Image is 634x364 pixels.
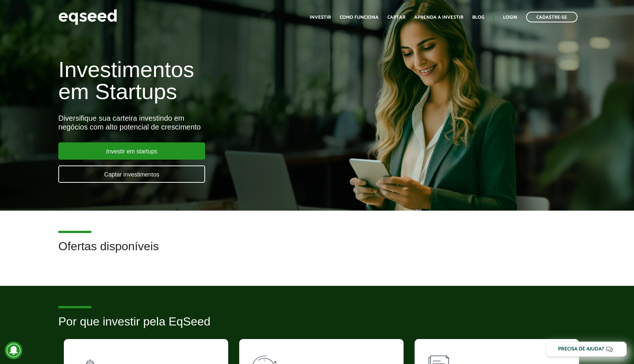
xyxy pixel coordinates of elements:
[58,59,364,103] h1: Investimentos em Startups
[58,240,576,264] h2: Ofertas disponíveis
[526,12,577,22] a: Cadastre-se
[340,15,379,20] a: Como funciona
[310,15,331,20] a: Investir
[58,315,576,339] h2: Por que investir pela EqSeed
[472,15,484,20] a: Blog
[414,15,463,20] a: Aprenda a investir
[58,114,364,131] div: Diversifique sua carteira investindo em negócios com alto potencial de crescimento
[503,15,517,20] a: Login
[387,15,405,20] a: Captar
[58,7,117,27] img: EqSeed
[58,142,205,160] a: Investir em startups
[58,165,205,183] a: Captar investimentos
